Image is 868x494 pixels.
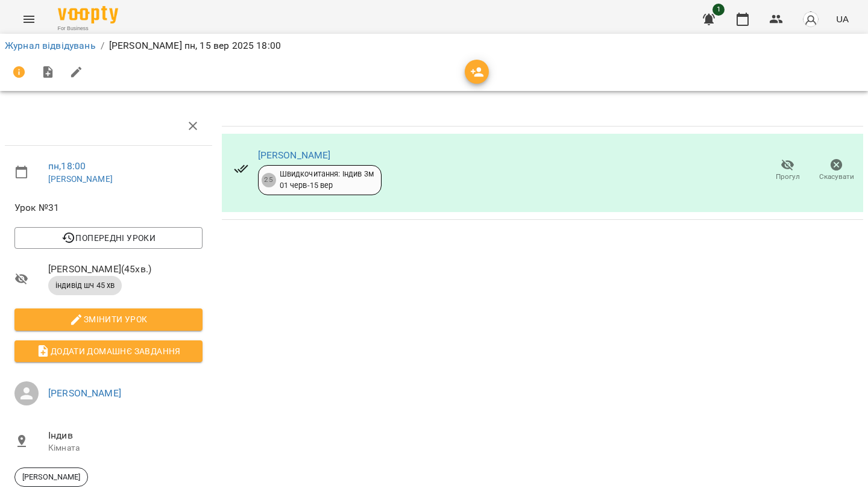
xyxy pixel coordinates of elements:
[24,344,193,358] span: Додати домашнє завдання
[48,280,122,291] span: індивід шч 45 хв
[48,174,113,184] a: [PERSON_NAME]
[836,13,849,25] span: UA
[48,428,203,443] span: Індив
[109,39,281,53] p: [PERSON_NAME] пн, 15 вер 2025 18:00
[48,442,203,454] p: Кімната
[831,8,854,30] button: UA
[48,160,86,172] a: пн , 18:00
[258,149,331,161] a: [PERSON_NAME]
[262,173,276,187] div: 25
[5,40,96,51] a: Журнал відвідувань
[776,172,800,182] span: Прогул
[48,262,203,277] span: [PERSON_NAME] ( 45 хв. )
[101,39,104,53] li: /
[58,25,118,33] span: For Business
[58,6,118,23] img: Voopty Logo
[14,227,203,249] button: Попередні уроки
[802,11,819,28] img: avatar_s.png
[280,169,374,191] div: Швидкочитання: Індив 3м 01 черв - 15 вер
[24,231,193,245] span: Попередні уроки
[24,312,193,327] span: Змінити урок
[5,39,863,53] nav: breadcrumb
[763,154,812,187] button: Прогул
[14,201,203,215] span: Урок №31
[15,472,87,483] span: [PERSON_NAME]
[14,340,203,362] button: Додати домашнє завдання
[812,154,861,187] button: Скасувати
[14,308,203,330] button: Змінити урок
[14,5,43,34] button: Menu
[712,4,725,16] span: 1
[14,467,88,487] div: [PERSON_NAME]
[48,387,121,399] a: [PERSON_NAME]
[819,172,854,182] span: Скасувати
